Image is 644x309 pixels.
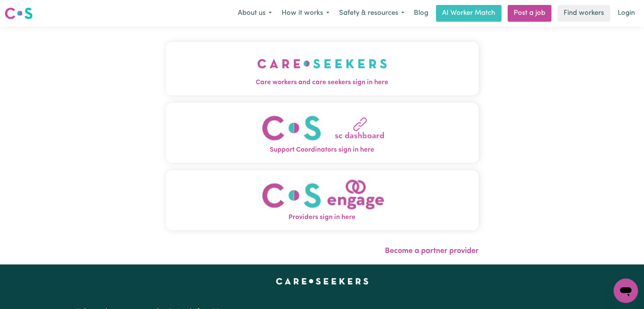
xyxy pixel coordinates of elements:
[409,5,433,22] a: Blog
[233,5,277,21] button: About us
[436,5,501,22] a: AI Worker Match
[613,5,639,22] a: Login
[277,5,334,21] button: How it works
[166,170,479,230] button: Providers sign in here
[166,213,479,223] span: Providers sign in here
[5,5,33,22] a: Careseekers logo
[166,78,479,88] span: Care workers and care seekers sign in here
[614,279,638,303] iframe: Button to launch messaging window
[385,247,479,255] a: Become a partner provider
[166,103,479,163] button: Support Coordinators sign in here
[508,5,551,22] a: Post a job
[166,42,479,95] button: Care workers and care seekers sign in here
[334,5,409,21] button: Safety & resources
[557,5,610,22] a: Find workers
[276,278,368,284] a: Careseekers home page
[166,145,479,155] span: Support Coordinators sign in here
[5,6,33,20] img: Careseekers logo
